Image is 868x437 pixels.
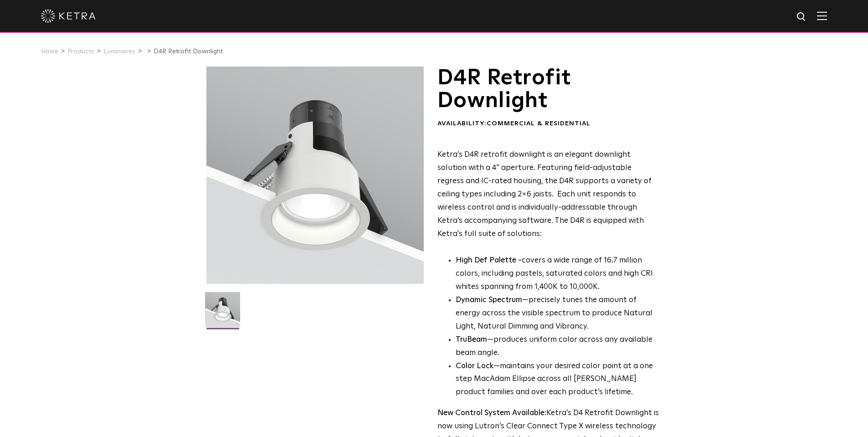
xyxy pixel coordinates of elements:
[437,409,546,417] strong: New Control System Available:
[456,362,493,370] strong: Color Lock
[103,48,135,55] a: Luminaires
[205,292,240,334] img: D4R Retrofit Downlight
[456,336,487,344] strong: TruBeam
[456,334,659,360] li: —produces uniform color across any available beam angle.
[817,11,827,20] img: Hamburger%20Nav.svg
[41,9,96,23] img: ketra-logo-2019-white
[456,360,659,400] li: —maintains your desired color point at a one step MacAdam Ellipse across all [PERSON_NAME] produc...
[456,254,659,294] p: covers a wide range of 16.7 million colors, including pastels, saturated colors and high CRI whit...
[796,11,807,23] img: search icon
[437,149,659,241] p: Ketra’s D4R retrofit downlight is an elegant downlight solution with a 4” aperture. Featuring fie...
[41,48,58,55] a: Home
[154,48,223,55] a: D4R Retrofit Downlight
[456,257,522,264] strong: High Def Palette -
[487,120,591,127] span: Commercial & Residential
[456,294,659,334] li: —precisely tunes the amount of energy across the visible spectrum to produce Natural Light, Natur...
[67,48,94,55] a: Products
[437,67,659,113] h1: D4R Retrofit Downlight
[456,296,522,304] strong: Dynamic Spectrum
[437,119,659,129] div: Availability:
